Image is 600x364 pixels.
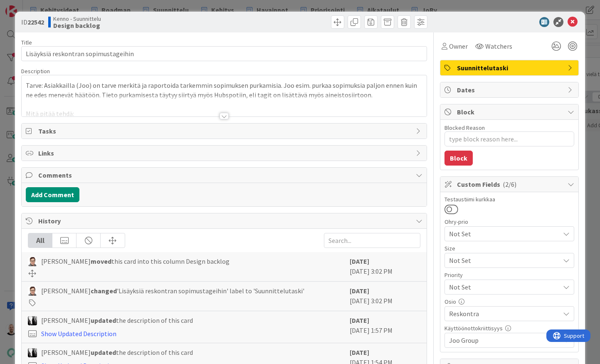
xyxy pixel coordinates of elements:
button: Add Comment [26,187,79,202]
span: Watchers [485,41,512,51]
div: Ohry-prio [444,219,574,225]
b: [DATE] [350,287,369,295]
div: [DATE] 3:02 PM [350,256,420,277]
div: All [28,233,52,248]
b: [DATE] [350,316,369,324]
b: moved [91,257,111,265]
input: Search... [324,233,420,248]
img: SM [28,287,37,296]
span: History [38,216,412,226]
b: Design backlog [53,22,101,29]
div: Käyttöönottokriittisyys [444,325,574,331]
input: type card name here... [21,46,427,61]
span: Not Set [449,255,556,266]
span: Dates [457,85,563,95]
label: Title [21,39,32,46]
img: SM [28,257,37,266]
b: [DATE] [350,257,369,265]
div: Size [444,245,574,251]
span: Kenno - Suunnittelu [53,15,101,22]
span: Description [21,67,50,75]
span: [PERSON_NAME] this card into this column Design backlog [41,256,230,266]
span: Custom Fields [457,179,563,189]
div: [DATE] 3:02 PM [350,286,420,307]
span: ( 2/6 ) [503,180,516,188]
div: Testaustiimi kurkkaa [444,196,574,202]
img: KV [28,348,37,357]
span: Tasks [38,126,412,136]
span: [PERSON_NAME] 'Lisäyksiä reskontran sopimustageihin' label to 'Suunnittelutaski' [41,286,304,296]
span: Block [457,107,563,117]
span: [PERSON_NAME] the description of this card [41,347,193,357]
span: [PERSON_NAME] the description of this card [41,315,193,325]
b: 22542 [27,18,44,26]
img: KV [28,316,37,325]
a: Show Updated Description [41,329,116,338]
div: Osio [444,299,574,305]
span: Suunnittelutaski [457,63,563,73]
b: updated [91,316,116,324]
div: Priority [444,272,574,278]
p: Tarve: Asiakkailla (Joo) on tarve merkitä ja raportoida tarkemmin sopimuksen purkamisia. Joo esim... [26,81,422,99]
b: updated [91,348,116,357]
button: Block [444,151,473,166]
div: [DATE] 1:57 PM [350,315,420,339]
label: Blocked Reason [444,124,485,131]
span: Support [17,1,38,11]
span: Reskontra [449,309,560,319]
span: Not Set [449,228,556,240]
b: changed [91,287,117,295]
span: Links [38,148,412,158]
span: Owner [449,41,468,51]
span: ID [21,17,44,27]
span: Joo Group [449,335,560,345]
b: [DATE] [350,348,369,357]
span: Not Set [449,281,556,293]
span: Comments [38,170,412,180]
